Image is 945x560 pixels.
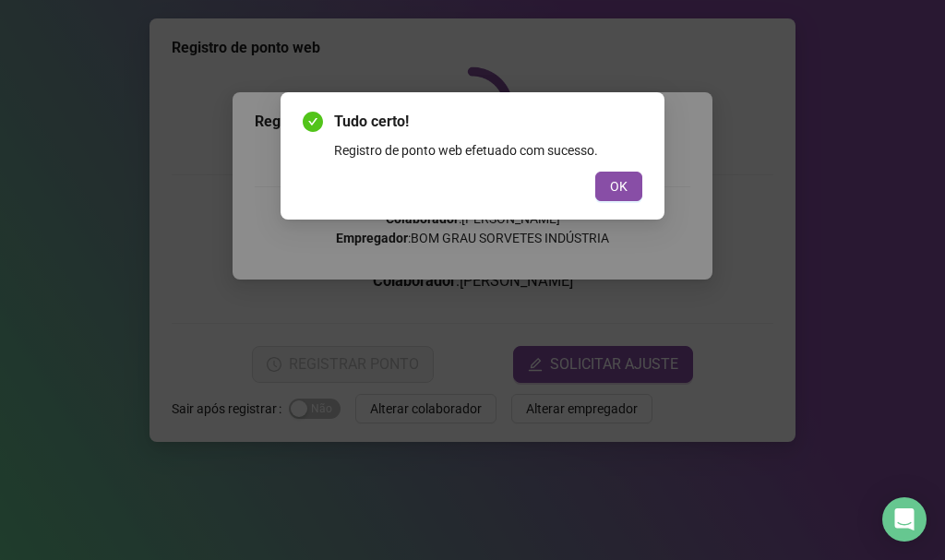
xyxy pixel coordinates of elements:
span: OK [610,176,628,197]
button: OK [595,172,642,201]
span: Tudo certo! [334,111,642,133]
div: Open Intercom Messenger [882,497,927,542]
div: Registro de ponto web efetuado com sucesso. [334,140,642,161]
span: check-circle [303,112,323,132]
